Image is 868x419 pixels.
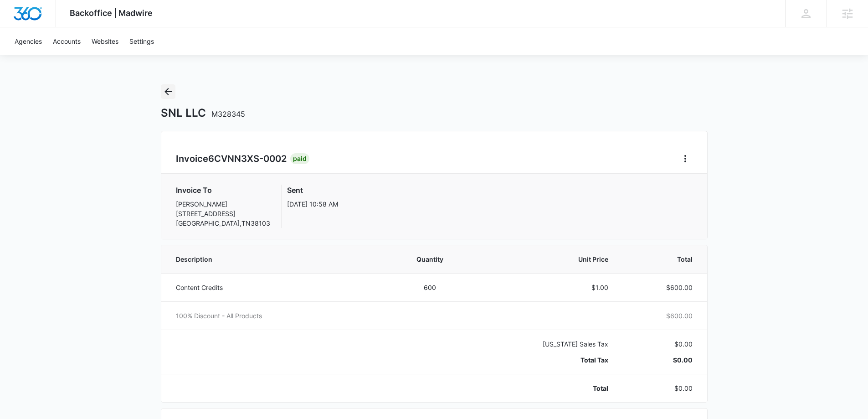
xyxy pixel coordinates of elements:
[124,27,159,55] a: Settings
[482,339,608,349] p: [US_STATE] Sales Tax
[400,254,461,264] span: Quantity
[287,185,338,196] h3: Sent
[176,311,378,321] p: 100% Discount - All Products
[47,27,86,55] a: Accounts
[176,254,378,264] span: Description
[176,199,270,228] p: [PERSON_NAME] [STREET_ADDRESS] [GEOGRAPHIC_DATA] , TN 38103
[161,106,245,120] h1: SNL LLC
[211,109,245,119] span: M328345
[630,339,693,349] p: $0.00
[482,355,608,365] p: Total Tax
[482,383,608,393] p: Total
[176,152,290,166] h2: Invoice
[176,283,378,292] p: Content Credits
[630,383,693,393] p: $0.00
[389,273,472,301] td: 600
[482,283,608,292] p: $1.00
[161,84,175,99] button: Back
[287,199,338,209] p: [DATE] 10:58 AM
[678,151,693,166] button: Home
[176,185,270,196] h3: Invoice To
[630,311,693,321] p: $600.00
[630,283,693,292] p: $600.00
[86,27,124,55] a: Websites
[70,8,153,18] span: Backoffice | Madwire
[290,153,309,164] div: Paid
[630,254,693,264] span: Total
[9,27,47,55] a: Agencies
[208,153,287,164] span: 6CVNN3XS-0002
[630,355,693,365] p: $0.00
[482,254,608,264] span: Unit Price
